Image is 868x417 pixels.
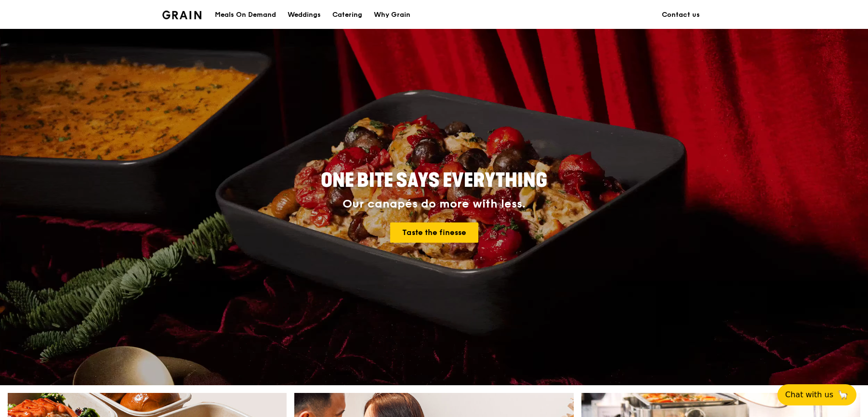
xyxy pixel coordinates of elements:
[390,222,478,243] a: Taste the finesse
[261,197,607,211] div: Our canapés do more with less.
[837,389,849,401] span: 🦙
[374,0,410,29] div: Why Grain
[215,0,276,29] div: Meals On Demand
[777,384,856,405] button: Chat with us🦙
[785,389,833,401] span: Chat with us
[332,0,362,29] div: Catering
[288,0,321,29] div: Weddings
[656,0,706,29] a: Contact us
[162,11,201,19] img: Grain
[282,0,327,29] a: Weddings
[321,169,547,192] span: ONE BITE SAYS EVERYTHING
[368,0,416,29] a: Why Grain
[327,0,368,29] a: Catering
